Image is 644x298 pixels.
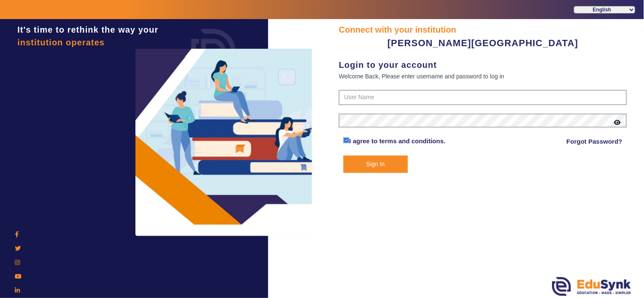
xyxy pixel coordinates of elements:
div: Login to your account [339,58,627,71]
img: login.png [182,19,245,83]
a: Forgot Password? [567,136,623,147]
div: Welcome Back, Please enter username and password to log in [339,71,627,81]
img: edusynk.png [552,277,631,296]
button: Sign In [343,156,408,173]
div: [PERSON_NAME][GEOGRAPHIC_DATA] [339,36,627,50]
div: Connect with your institution [339,23,627,36]
a: I agree to terms and conditions. [349,137,446,145]
img: login3.png [135,49,314,236]
input: User Name [339,90,627,105]
span: It's time to rethink the way your [17,25,158,34]
span: institution operates [17,38,105,47]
